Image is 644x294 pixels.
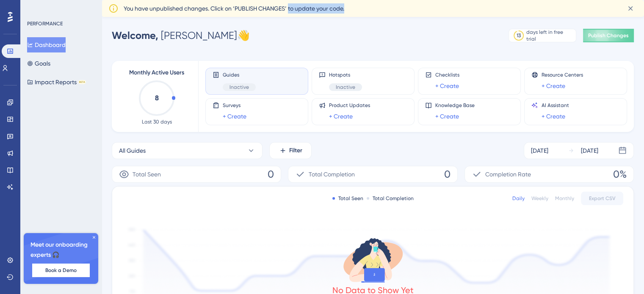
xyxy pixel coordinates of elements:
[588,32,629,39] span: Publish Changes
[435,81,459,91] a: + Create
[589,195,616,202] span: Export CSV
[32,264,90,277] button: Book a Demo
[112,142,263,159] button: All Guides
[526,29,573,42] div: days left in free trial
[289,146,302,156] span: Filter
[581,146,598,156] div: [DATE]
[133,169,161,179] span: Total Seen
[268,168,274,181] span: 0
[78,80,86,84] div: BETA
[435,102,475,109] span: Knowledge Base
[531,195,548,202] div: Weekly
[581,192,623,205] button: Export CSV
[30,240,91,260] span: Meet our onboarding experts 🎧
[542,71,583,78] span: Resource Centers
[229,84,249,91] span: Inactive
[435,71,459,78] span: Checklists
[27,56,50,71] button: Goals
[27,74,86,90] button: Impact ReportsBETA
[555,195,574,202] div: Monthly
[512,195,525,202] div: Daily
[531,146,548,156] div: [DATE]
[309,169,355,179] span: Total Completion
[119,146,146,156] span: All Guides
[45,267,77,274] span: Book a Demo
[129,68,184,78] span: Monthly Active Users
[517,32,521,39] div: 13
[542,102,569,109] span: AI Assistant
[542,81,565,91] a: + Create
[223,111,246,121] a: + Create
[542,111,565,121] a: + Create
[444,168,451,181] span: 0
[223,102,246,109] span: Surveys
[336,84,355,91] span: Inactive
[367,195,414,202] div: Total Completion
[269,142,312,159] button: Filter
[223,71,256,78] span: Guides
[27,20,63,27] div: PERFORMANCE
[329,102,370,109] span: Product Updates
[332,195,363,202] div: Total Seen
[583,29,634,42] button: Publish Changes
[613,168,627,181] span: 0%
[329,111,353,121] a: + Create
[142,118,172,125] span: Last 30 days
[435,111,459,121] a: + Create
[112,29,250,42] div: [PERSON_NAME] 👋
[329,71,362,78] span: Hotspots
[485,169,531,179] span: Completion Rate
[124,3,344,14] span: You have unpublished changes. Click on ‘PUBLISH CHANGES’ to update your code.
[155,94,159,102] text: 8
[27,37,66,52] button: Dashboard
[112,29,158,41] span: Welcome,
